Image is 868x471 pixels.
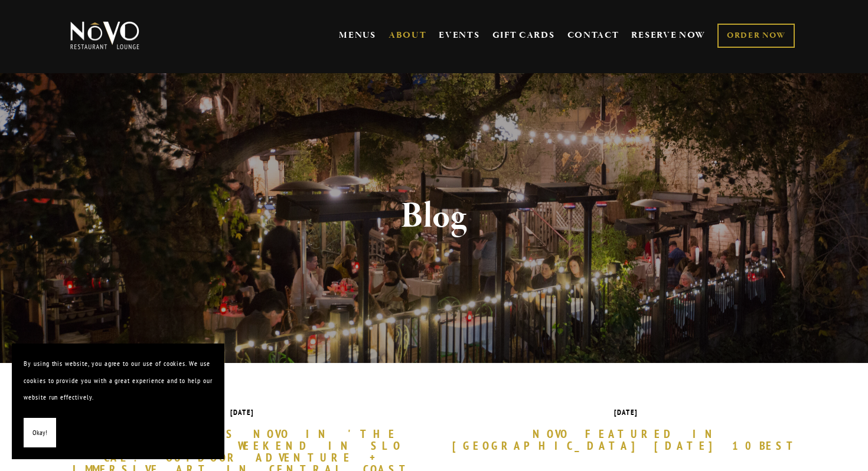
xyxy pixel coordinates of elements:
[631,24,706,47] a: RESERVE NOW
[401,194,468,239] strong: Blog
[452,428,800,452] a: Novo Featured in [GEOGRAPHIC_DATA] [DATE] 10Best
[68,21,142,50] img: Novo Restaurant &amp; Lounge
[32,424,47,441] span: Okay!
[717,24,795,48] a: ORDER NOW
[492,24,555,47] a: GIFT CARDS
[230,404,254,421] time: [DATE]
[12,344,224,459] section: Cookie banner
[439,30,479,41] a: EVENTS
[339,30,376,41] a: MENUS
[389,30,427,41] a: ABOUT
[614,404,638,421] time: [DATE]
[567,24,619,47] a: CONTACT
[24,355,213,406] p: By using this website, you agree to our use of cookies. We use cookies to provide you with a grea...
[24,418,56,448] button: Okay!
